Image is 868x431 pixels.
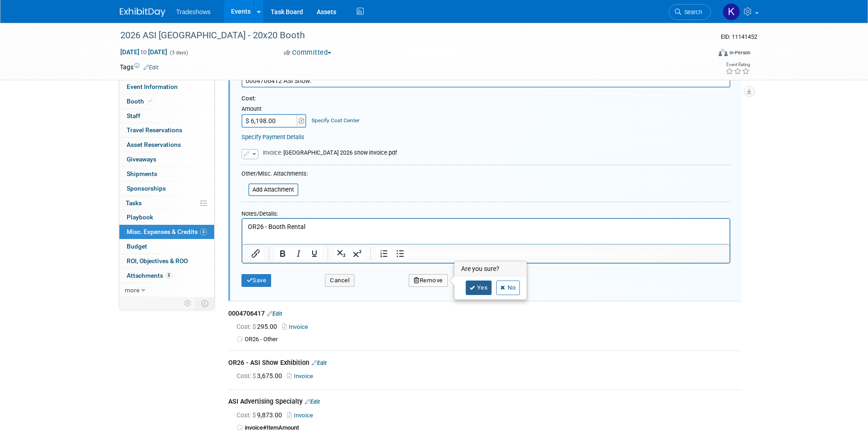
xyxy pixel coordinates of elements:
span: more [125,286,139,294]
a: Invoice [282,323,312,330]
a: Tasks [119,196,214,210]
i: Booth reservation complete [148,99,153,104]
button: Cancel [325,274,354,287]
span: : [263,149,283,156]
div: OR26 - ASI Show Exhibition [228,358,742,369]
span: (3 days) [169,50,188,56]
span: to [139,48,148,56]
td: Toggle Event Tabs [195,297,214,309]
div: 2026 ASI [GEOGRAPHIC_DATA] - 20x20 Booth [117,27,697,44]
button: Underline [307,247,322,260]
a: Edit [312,360,327,366]
a: No [496,280,520,295]
span: ROI, Objectives & ROO [127,257,188,265]
span: Staff [127,112,140,119]
span: Cost: $ [236,372,257,379]
img: Karyna Kitsmey [723,3,740,21]
button: Bold [275,247,290,260]
span: Sponsorships [127,185,166,192]
a: Travel Reservations [119,123,214,137]
span: Cost: $ [236,411,257,419]
span: Event Information [127,83,178,90]
button: Subscript [334,247,349,260]
button: Bullet list [392,247,408,260]
a: Giveaways [119,152,214,166]
a: Playbook [119,210,214,224]
button: Remove [409,274,448,287]
img: Format-Inperson.png [719,49,728,56]
span: Search [681,9,702,16]
div: Event Format [657,47,751,61]
span: Tasks [126,199,142,207]
span: Tradeshows [176,8,211,16]
span: 3,675.00 [236,372,286,379]
div: ASI Advertising Specialty [228,397,742,408]
td: Personalize Event Tab Strip [180,297,196,309]
a: Edit [305,399,320,405]
h3: Are you sure? [455,262,527,276]
span: 9,873.00 [236,411,286,419]
div: Amount [241,105,308,114]
a: Attachments8 [119,269,214,283]
button: Insert/edit link [248,247,263,260]
span: [GEOGRAPHIC_DATA] 2026 show invoice.pdf [263,149,397,156]
a: more [119,283,214,297]
span: Event ID: 11141452 [721,33,757,40]
span: Budget [127,243,147,250]
td: OR26 - Other [245,336,742,343]
div: Event Rating [725,62,750,67]
span: Attachments [127,272,172,279]
span: 8 [165,272,172,279]
div: Cost: [241,94,730,103]
button: Save [241,274,272,287]
a: Invoice [287,373,317,379]
a: Sponsorships [119,182,214,196]
div: Notes/Details: [241,206,730,218]
a: Search [669,4,711,20]
a: Edit [267,311,282,317]
div: 0004706417 [228,309,742,320]
a: Shipments [119,167,214,181]
button: Superscript [349,247,365,260]
iframe: Rich Text Area [242,219,729,244]
span: Invoice [263,149,281,156]
button: Italic [291,247,306,260]
div: In-Person [729,49,750,56]
span: [DATE] [DATE] [120,48,168,56]
span: Giveaways [127,156,156,163]
b: Item [267,424,278,431]
span: Misc. Expenses & Credits [127,228,207,235]
span: Asset Reservations [127,141,181,148]
a: Asset Reservations [119,138,214,152]
a: Invoice [287,412,317,419]
a: ROI, Objectives & ROO [119,254,214,268]
a: Specify Payment Details [241,134,304,140]
span: 295.00 [236,323,281,330]
td: Tags [120,62,159,72]
span: 4 [200,228,207,235]
b: Amount [278,424,299,431]
a: Budget [119,239,214,254]
button: Committed [281,48,335,57]
a: Misc. Expenses & Credits4 [119,225,214,239]
b: invoice# [245,424,267,431]
button: Numbered list [376,247,392,260]
img: ExhibitDay [120,8,165,17]
a: Yes [466,280,492,295]
span: Booth [127,98,154,105]
div: Other/Misc. Attachments: [241,170,308,180]
a: Event Information [119,80,214,94]
a: Booth [119,94,214,109]
a: Edit [144,64,159,71]
span: Playbook [127,213,153,221]
span: Cost: $ [236,323,257,330]
span: Shipments [127,170,157,177]
a: Staff [119,109,214,123]
a: Specify Cost Center [312,117,360,124]
span: Travel Reservations [127,126,182,134]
